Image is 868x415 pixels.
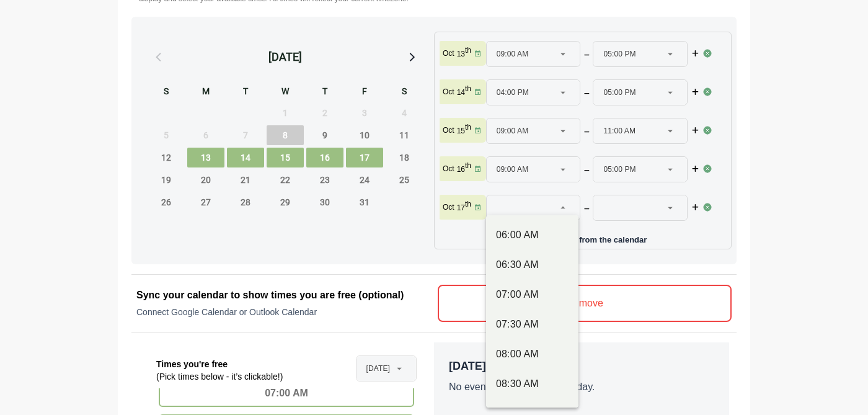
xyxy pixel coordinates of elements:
[438,285,732,322] v-button: Remove
[497,80,529,105] span: 04:00 PM
[457,165,465,174] strong: 16
[346,170,383,190] span: Friday, October 24, 2025
[268,48,302,66] div: [DATE]
[148,192,185,212] span: Sunday, October 26, 2025
[603,118,635,143] span: 11:00 AM
[267,148,304,167] span: Wednesday, October 15, 2025
[386,170,423,190] span: Saturday, October 25, 2025
[457,88,465,97] strong: 14
[148,125,185,145] span: Sunday, October 5, 2025
[187,125,224,145] span: Monday, October 6, 2025
[457,203,465,212] strong: 17
[449,380,714,395] p: No events scheduled for this day.
[443,48,454,58] p: Oct
[136,306,430,318] p: Connect Google Calendar or Outlook Calendar
[465,123,471,132] sup: th
[497,42,529,66] span: 09:00 AM
[156,358,283,370] p: Times you're free
[148,148,185,167] span: Sunday, October 12, 2025
[457,50,465,58] strong: 13
[457,127,465,135] strong: 15
[267,192,304,212] span: Wednesday, October 29, 2025
[346,192,383,212] span: Friday, October 31, 2025
[306,192,343,212] span: Thursday, October 30, 2025
[603,42,635,66] span: 05:00 PM
[306,84,343,100] div: T
[465,200,471,208] sup: th
[227,192,264,212] span: Tuesday, October 28, 2025
[267,103,304,123] span: Wednesday, October 1, 2025
[486,225,703,234] p: Please select the time slots.
[267,125,304,145] span: Wednesday, October 8, 2025
[346,125,383,145] span: Friday, October 10, 2025
[465,161,471,170] sup: th
[156,370,283,383] p: (Pick times below - it’s clickable!)
[603,157,635,182] span: 05:00 PM
[159,380,414,407] div: 07:00 AM
[497,157,529,182] span: 09:00 AM
[227,84,264,100] div: T
[465,46,471,55] sup: th
[187,170,224,190] span: Monday, October 20, 2025
[148,170,185,190] span: Sunday, October 19, 2025
[306,103,343,123] span: Thursday, October 2, 2025
[346,103,383,123] span: Friday, October 3, 2025
[306,125,343,145] span: Thursday, October 9, 2025
[227,170,264,190] span: Tuesday, October 21, 2025
[346,148,383,167] span: Friday, October 17, 2025
[267,170,304,190] span: Wednesday, October 22, 2025
[306,148,343,167] span: Thursday, October 16, 2025
[148,84,185,100] div: S
[187,192,224,212] span: Monday, October 27, 2025
[603,80,635,105] span: 05:00 PM
[386,148,423,167] span: Saturday, October 18, 2025
[443,125,454,135] p: Oct
[306,170,343,190] span: Thursday, October 23, 2025
[497,118,529,143] span: 09:00 AM
[386,103,423,123] span: Saturday, October 4, 2025
[227,148,264,167] span: Tuesday, October 14, 2025
[386,125,423,145] span: Saturday, October 11, 2025
[187,148,224,167] span: Monday, October 13, 2025
[227,125,264,145] span: Tuesday, October 7, 2025
[443,87,454,97] p: Oct
[386,84,423,100] div: S
[449,357,714,375] p: [DATE]
[267,84,304,100] div: W
[440,231,726,244] p: Add more days from the calendar
[443,164,454,174] p: Oct
[136,288,430,303] h2: Sync your calendar to show times you are free (optional)
[187,84,224,100] div: M
[366,356,390,381] span: [DATE]
[465,84,471,93] sup: th
[346,84,383,100] div: F
[443,202,454,212] p: Oct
